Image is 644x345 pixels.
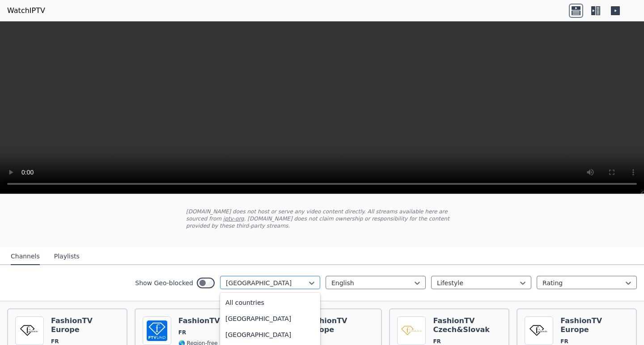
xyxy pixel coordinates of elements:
[560,316,629,334] h6: FashionTV Europe
[15,316,44,345] img: FashionTV Europe
[178,329,186,336] span: FR
[223,216,244,222] a: iptv-org
[220,311,320,327] div: [GEOGRAPHIC_DATA]
[135,278,193,287] label: Show Geo-blocked
[397,316,426,345] img: FashionTV Czech&Slovak
[51,316,119,334] h6: FashionTV Europe
[220,327,320,343] div: [GEOGRAPHIC_DATA]
[220,295,320,311] div: All countries
[186,208,458,229] p: [DOMAIN_NAME] does not host or serve any video content directly. All streams available here are s...
[178,316,240,325] h6: FashionTV UHD
[7,5,45,16] a: WatchIPTV
[306,316,374,334] h6: FashionTV Europe
[51,338,59,345] span: FR
[11,248,40,265] button: Channels
[560,338,568,345] span: FR
[433,338,441,345] span: FR
[143,316,171,345] img: FashionTV UHD
[525,316,553,345] img: FashionTV Europe
[54,248,80,265] button: Playlists
[433,316,501,334] h6: FashionTV Czech&Slovak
